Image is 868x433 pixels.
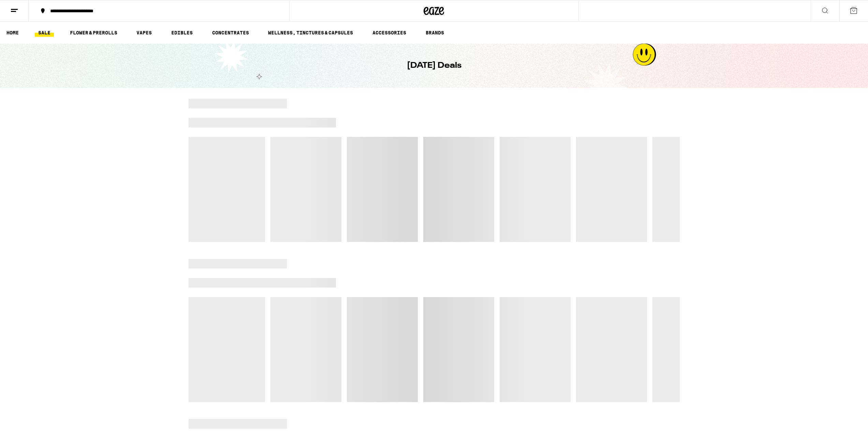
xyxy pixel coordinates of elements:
[422,29,447,37] button: BRANDS
[168,29,196,37] a: EDIBLES
[133,29,155,37] a: VAPES
[67,29,121,37] a: FLOWER & PREROLLS
[407,60,461,72] h1: [DATE] Deals
[265,29,356,37] a: WELLNESS, TINCTURES & CAPSULES
[3,29,22,37] a: HOME
[35,29,54,37] a: SALE
[369,29,410,37] a: ACCESSORIES
[209,29,252,37] a: CONCENTRATES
